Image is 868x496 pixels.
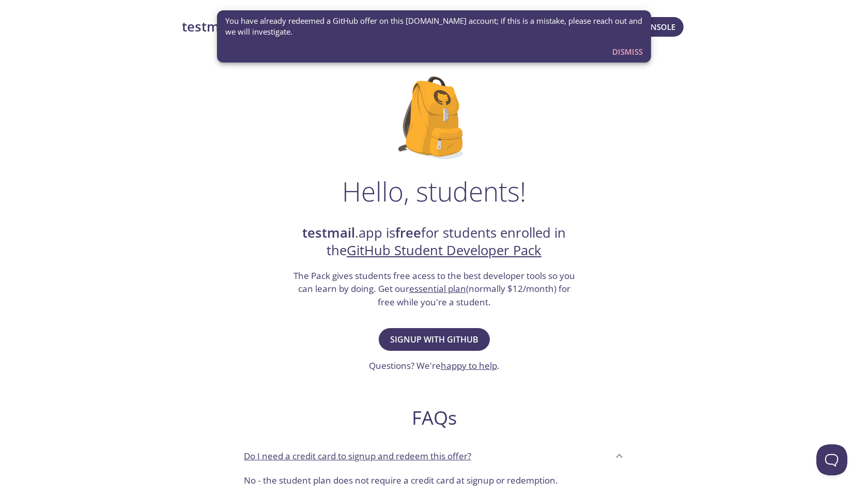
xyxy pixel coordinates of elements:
[612,45,643,58] span: Dismiss
[342,176,526,207] h1: Hello, students!
[244,474,624,487] p: No - the student plan does not require a credit card at signup or redemption.
[398,76,470,159] img: github-student-backpack.png
[816,444,847,475] iframe: Help Scout Beacon - Open
[639,20,675,34] span: Console
[631,17,684,37] button: Console
[409,283,466,295] a: essential plan
[608,42,647,61] button: Dismiss
[182,18,467,36] a: testmail.app
[347,241,541,259] a: GitHub Student Developer Pack
[369,359,500,373] h3: Questions? We're .
[292,269,576,309] h3: The Pack gives students free acess to the best developer tools so you can learn by doing. Get our...
[182,18,235,36] strong: testmail
[244,450,471,463] p: Do I need a credit card to signup and redeem this offer?
[441,360,497,371] a: happy to help
[236,442,632,470] div: Do I need a credit card to signup and redeem this offer?
[302,224,355,242] strong: testmail
[236,470,632,495] div: Do I need a credit card to signup and redeem this offer?
[292,224,576,260] h2: .app is for students enrolled in the
[225,16,643,38] span: You have already redeemed a GitHub offer on this [DOMAIN_NAME] account; if this is a mistake, ple...
[236,406,632,429] h2: FAQs
[390,332,478,347] span: Signup with GitHub
[379,328,490,351] button: Signup with GitHub
[395,224,421,242] strong: free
